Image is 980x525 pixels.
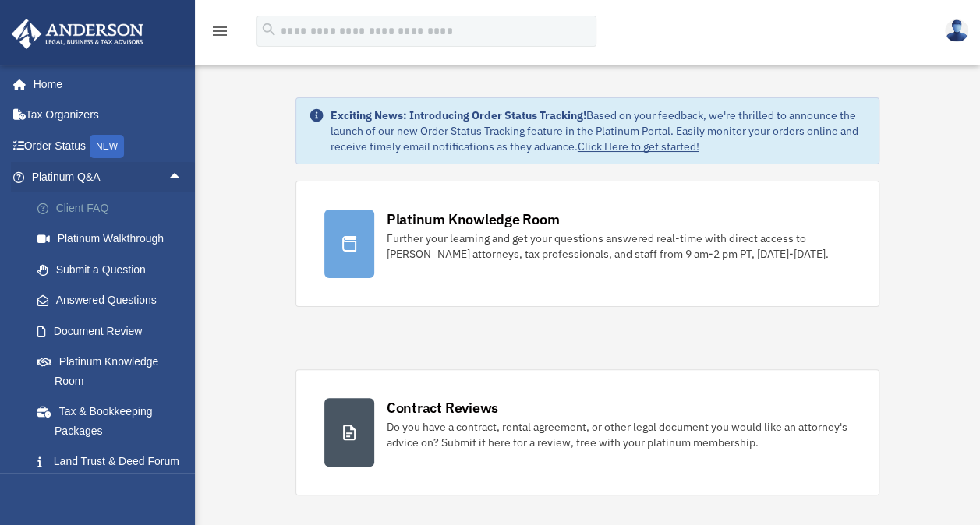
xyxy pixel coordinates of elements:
a: Client FAQ [22,192,207,224]
div: Further your learning and get your questions answered real-time with direct access to [PERSON_NAM... [387,231,851,262]
a: Platinum Q&Aarrow_drop_up [11,162,207,193]
div: Contract Reviews [387,398,498,418]
a: Land Trust & Deed Forum [22,446,207,477]
div: Based on your feedback, we're thrilled to announce the launch of our new Order Status Tracking fe... [331,107,867,154]
a: Order StatusNEW [11,130,207,162]
a: Tax & Bookkeeping Packages [22,396,207,446]
div: NEW [90,135,124,158]
a: Submit a Question [22,254,207,285]
a: Click Here to get started! [578,139,699,153]
i: search [260,21,278,38]
img: User Pic [945,19,968,42]
a: Contract Reviews Do you have a contract, rental agreement, or other legal document you would like... [295,369,880,495]
div: Do you have a contract, rental agreement, or other legal document you would like an attorney's ad... [387,419,851,450]
strong: Exciting News: Introducing Order Status Tracking! [331,108,586,122]
a: Answered Questions [22,285,207,316]
span: arrow_drop_up [168,162,199,194]
a: Platinum Knowledge Room [22,347,207,396]
div: Platinum Knowledge Room [387,210,560,229]
a: Tax Organizers [11,100,207,131]
a: menu [211,27,229,41]
i: menu [211,22,229,41]
img: Anderson Advisors Platinum Portal [7,19,148,49]
a: Document Review [22,315,207,347]
a: Platinum Knowledge Room Further your learning and get your questions answered real-time with dire... [295,181,880,307]
a: Home [11,69,199,100]
a: Platinum Walkthrough [22,224,207,255]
